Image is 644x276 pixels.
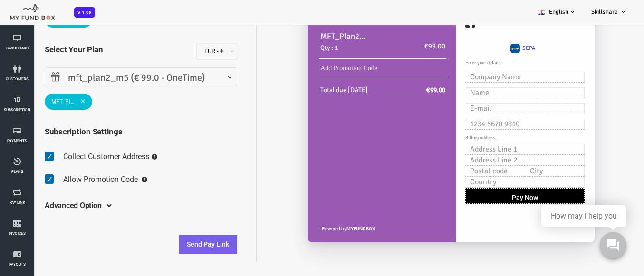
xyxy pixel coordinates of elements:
[439,169,499,180] input: Postal code
[504,0,511,8] img: S_PT_bank_transfer.png
[295,88,350,98] div: Total due [DATE]
[439,90,559,101] input: Name
[10,1,55,20] img: mfboff.png
[439,75,559,86] input: Company Name
[116,180,122,185] i: Coupons will be used to discount subscriptions.
[19,128,211,141] h5: Subscription Settings
[439,180,559,190] input: Country
[497,44,509,58] label: SEPA
[38,178,112,187] span: Allow Promotion Code
[499,169,559,180] input: City
[591,8,618,16] span: Skillshare
[174,49,208,59] span: EUR - €
[439,158,559,169] input: Address Line 2
[296,9,332,24] span: €99.00
[440,21,449,30] img: GC_InstantBankPay.png
[295,67,352,75] a: Add Promotion Code
[295,33,342,61] div: MFT_Plan2_m5
[19,14,67,30] span: MFTCustomer
[592,224,634,266] iframe: Launcher button frame
[126,157,132,162] i: Enable this checkbox to get customer address
[399,45,420,53] span: €99.00
[19,96,67,113] span: MFT_Plan2_m5
[171,46,211,63] span: EUR - €
[439,106,559,117] input: E-mail
[19,196,76,222] h5: Advanced Option
[287,219,359,245] div: Powered by
[485,47,494,56] img: Sepa.png
[551,212,617,220] div: How may i help you
[25,74,205,88] span: mft_plan2_m5
[439,122,559,133] input: 1234 5678 9810
[295,46,342,56] h2: Qty : 1
[74,7,95,18] span: V 1.98
[321,229,349,234] a: MYFUNDBOX
[19,46,161,58] h5: Select Your Plan
[439,147,559,158] input: Address Line 1
[440,62,564,69] h6: Enter your details
[440,190,559,207] button: Pay Now
[74,9,95,16] a: V 1.98
[38,155,124,164] span: Collect Customer Address
[430,137,569,144] h6: Billing Address
[19,70,211,90] span: mft_plan2_m5
[401,89,420,97] span: €99.00
[153,238,211,257] button: Send Pay Link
